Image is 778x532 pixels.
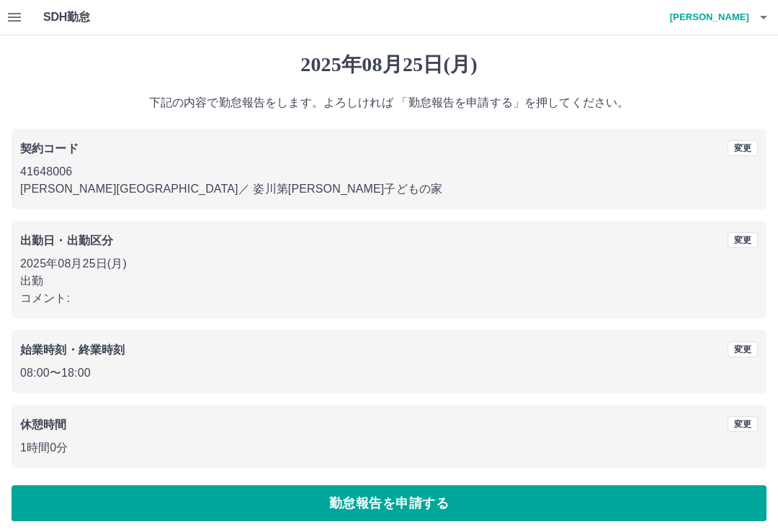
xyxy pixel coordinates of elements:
[20,364,758,382] p: 08:00 〜 18:00
[20,344,125,356] b: 始業時刻・終業時刻
[20,163,758,180] p: 41648006
[20,272,758,290] p: 出勤
[728,232,758,248] button: 変更
[20,180,758,198] p: [PERSON_NAME][GEOGRAPHIC_DATA] ／ 姿川第[PERSON_NAME]子どもの家
[20,290,758,307] p: コメント:
[12,52,766,77] h1: 2025年08月25日(月)
[728,140,758,156] button: 変更
[728,341,758,357] button: 変更
[12,94,766,111] p: 下記の内容で勤怠報告をします。よろしければ 「勤怠報告を申請する」を押してください。
[12,485,766,521] button: 勤怠報告を申請する
[20,234,113,247] b: 出勤日・出勤区分
[20,418,67,431] b: 休憩時間
[20,439,758,457] p: 1時間0分
[20,255,758,272] p: 2025年08月25日(月)
[20,142,79,155] b: 契約コード
[728,416,758,432] button: 変更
